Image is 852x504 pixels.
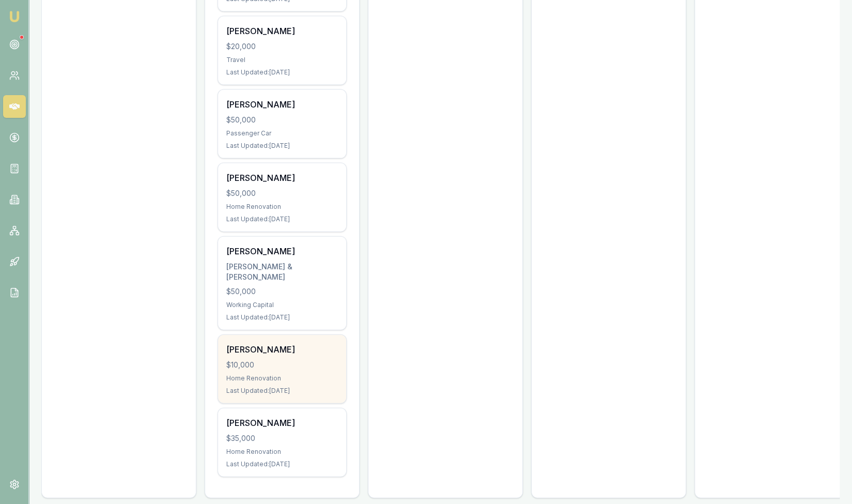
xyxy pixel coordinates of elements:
[226,417,338,429] div: [PERSON_NAME]
[8,10,21,23] img: emu-icon-u.png
[226,68,338,77] div: Last Updated: [DATE]
[226,460,338,468] div: Last Updated: [DATE]
[226,215,338,223] div: Last Updated: [DATE]
[226,360,338,370] div: $10,000
[226,203,338,211] div: Home Renovation
[226,142,338,150] div: Last Updated: [DATE]
[226,262,338,282] div: [PERSON_NAME] & [PERSON_NAME]
[226,98,338,111] div: [PERSON_NAME]
[226,301,338,309] div: Working Capital
[226,286,338,297] div: $50,000
[226,433,338,444] div: $35,000
[226,172,338,184] div: [PERSON_NAME]
[226,188,338,198] div: $50,000
[226,343,338,356] div: [PERSON_NAME]
[226,448,338,456] div: Home Renovation
[226,41,338,52] div: $20,000
[226,129,338,138] div: Passenger Car
[226,56,338,64] div: Travel
[226,374,338,383] div: Home Renovation
[226,115,338,125] div: $50,000
[226,25,338,37] div: [PERSON_NAME]
[226,313,338,322] div: Last Updated: [DATE]
[226,387,338,395] div: Last Updated: [DATE]
[226,245,338,257] div: [PERSON_NAME]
